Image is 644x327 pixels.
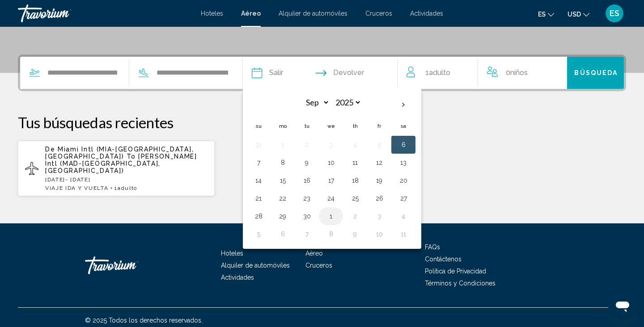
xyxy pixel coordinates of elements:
[538,8,554,21] button: Change language
[324,156,338,169] button: Day 10
[45,146,194,160] span: Miami Intl (MIA-[GEOGRAPHIC_DATA], [GEOGRAPHIC_DATA])
[300,228,314,240] button: Day 7
[348,210,362,222] button: Day 2
[300,210,314,222] button: Day 30
[45,185,108,191] span: VIAJE IDA Y VUELTA
[300,138,314,151] button: Day 2
[18,4,192,22] a: Travorium
[538,11,546,18] span: es
[118,185,137,191] span: Adulto
[45,153,197,174] span: [PERSON_NAME] Intl (MAD-[GEOGRAPHIC_DATA], [GEOGRAPHIC_DATA])
[20,57,624,89] div: Search widget
[365,10,392,17] a: Cruceros
[425,280,496,287] a: Términos y Condiciones
[372,192,386,205] button: Day 26
[568,8,589,21] button: Change currency
[45,176,208,183] p: [DATE] - [DATE]
[372,138,386,151] button: Day 5
[221,250,243,257] a: Hoteles
[425,67,450,79] span: 1
[221,262,290,269] a: Alquiler de automóviles
[425,243,440,251] a: FAQs
[510,68,528,77] span: Niños
[398,57,568,89] button: Travelers: 1 adult, 0 children
[348,156,362,169] button: Day 11
[201,10,223,17] a: Hoteles
[396,228,411,240] button: Day 11
[305,250,323,257] a: Aéreo
[252,57,283,89] button: Depart date
[348,138,362,151] button: Day 4
[275,156,290,169] button: Day 8
[348,228,362,240] button: Day 9
[241,10,261,17] a: Aéreo
[324,228,338,240] button: Day 8
[396,192,411,205] button: Day 27
[429,68,450,77] span: Adulto
[251,156,266,169] button: Day 7
[372,174,386,187] button: Day 19
[396,210,411,222] button: Day 4
[391,95,415,115] button: Next month
[251,210,266,222] button: Day 28
[396,156,411,169] button: Day 13
[372,228,386,240] button: Day 10
[251,174,266,187] button: Day 14
[316,57,364,89] button: Return date
[18,140,215,197] button: De Miami Intl (MIA-[GEOGRAPHIC_DATA], [GEOGRAPHIC_DATA]) To [PERSON_NAME] Intl (MAD-[GEOGRAPHIC_D...
[127,153,136,160] span: To
[324,192,338,205] button: Day 24
[410,10,443,17] a: Actividades
[114,185,137,191] span: 1
[301,95,330,110] select: Select month
[300,192,314,205] button: Day 23
[372,156,386,169] button: Day 12
[324,138,338,151] button: Day 3
[425,268,486,275] a: Política de Privacidad
[324,174,338,187] button: Day 17
[348,174,362,187] button: Day 18
[300,174,314,187] button: Day 16
[45,146,55,153] span: De
[85,252,174,279] a: Travorium
[300,156,314,169] button: Day 9
[275,192,290,205] button: Day 22
[608,291,637,320] iframe: Button to launch messaging window
[279,10,347,17] a: Alquiler de automóviles
[18,113,626,131] p: Tus búsquedas recientes
[332,95,361,110] select: Select year
[251,228,266,240] button: Day 5
[567,57,624,89] button: Búsqueda
[333,67,364,79] span: Devolver
[251,192,266,205] button: Day 21
[425,256,462,263] a: Contáctenos
[275,228,290,240] button: Day 6
[603,4,626,23] button: User Menu
[275,174,290,187] button: Day 15
[396,174,411,187] button: Day 20
[275,210,290,222] button: Day 29
[324,210,338,222] button: Day 1
[85,317,203,324] span: © 2025 Todos los derechos reservados.
[568,11,581,18] span: USD
[506,67,528,79] span: 0
[275,138,290,151] button: Day 1
[348,192,362,205] button: Day 25
[610,9,619,18] span: ES
[251,138,266,151] button: Day 31
[221,274,254,281] a: Actividades
[305,262,332,269] a: Cruceros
